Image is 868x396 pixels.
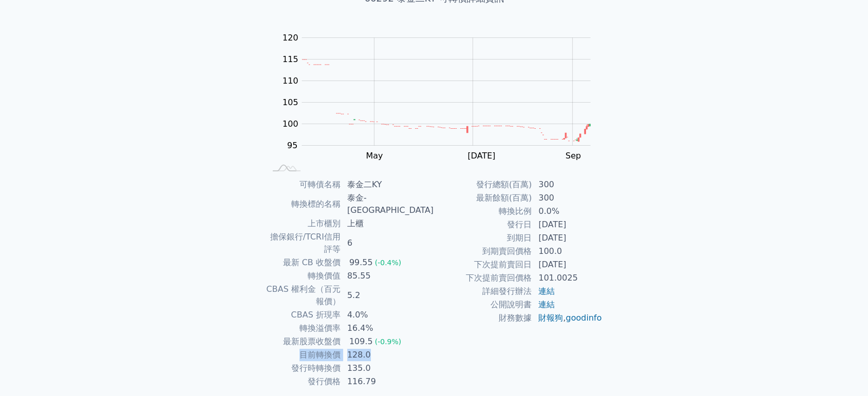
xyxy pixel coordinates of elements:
span: (-0.4%) [375,259,402,267]
tspan: 115 [282,54,298,64]
td: , [532,311,602,325]
td: 最新 CB 收盤價 [266,256,341,269]
tspan: 110 [282,76,298,86]
td: CBAS 權利金（百元報價） [266,283,341,308]
td: 116.79 [341,375,434,388]
td: 可轉債名稱 [266,178,341,191]
td: 轉換比例 [434,205,532,218]
td: 最新股票收盤價 [266,335,341,348]
td: 上櫃 [341,217,434,230]
td: 5.2 [341,283,434,308]
div: 99.55 [347,256,375,269]
td: 轉換標的名稱 [266,191,341,217]
td: 泰金-[GEOGRAPHIC_DATA] [341,191,434,217]
td: 100.0 [532,245,602,258]
g: Chart [277,33,606,161]
td: 85.55 [341,269,434,283]
tspan: 120 [282,33,298,43]
td: [DATE] [532,218,602,231]
tspan: 105 [282,97,298,107]
td: 目前轉換價 [266,348,341,362]
td: [DATE] [532,231,602,245]
div: 聊天小工具 [817,347,868,396]
span: (-0.9%) [375,338,402,346]
td: 發行總額(百萬) [434,178,532,191]
tspan: [DATE] [467,151,495,161]
tspan: May [366,151,383,161]
a: goodinfo [565,313,601,323]
td: 公開說明書 [434,298,532,311]
td: 6 [341,230,434,256]
td: 到期賣回價格 [434,245,532,258]
td: 轉換價值 [266,269,341,283]
td: 泰金二KY [341,178,434,191]
td: 財務數據 [434,311,532,325]
tspan: Sep [565,151,581,161]
td: 發行價格 [266,375,341,388]
a: 連結 [538,286,555,296]
td: 0.0% [532,205,602,218]
td: 轉換溢價率 [266,322,341,335]
g: Series [302,60,590,142]
td: 16.4% [341,322,434,335]
tspan: 95 [287,141,297,150]
a: 財報狗 [538,313,563,323]
td: 最新餘額(百萬) [434,191,532,205]
td: 擔保銀行/TCRI信用評等 [266,230,341,256]
tspan: 100 [282,119,298,129]
td: 詳細發行辦法 [434,285,532,298]
div: 109.5 [347,335,375,348]
td: 上市櫃別 [266,217,341,230]
td: 到期日 [434,231,532,245]
td: CBAS 折現率 [266,308,341,322]
td: 下次提前賣回日 [434,258,532,271]
td: 300 [532,191,602,205]
td: 下次提前賣回價格 [434,271,532,285]
td: 300 [532,178,602,191]
td: 101.0025 [532,271,602,285]
td: 128.0 [341,348,434,362]
iframe: Chat Widget [817,347,868,396]
td: 發行日 [434,218,532,231]
td: 4.0% [341,308,434,322]
td: 135.0 [341,362,434,375]
td: [DATE] [532,258,602,271]
td: 發行時轉換價 [266,362,341,375]
a: 連結 [538,300,555,309]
